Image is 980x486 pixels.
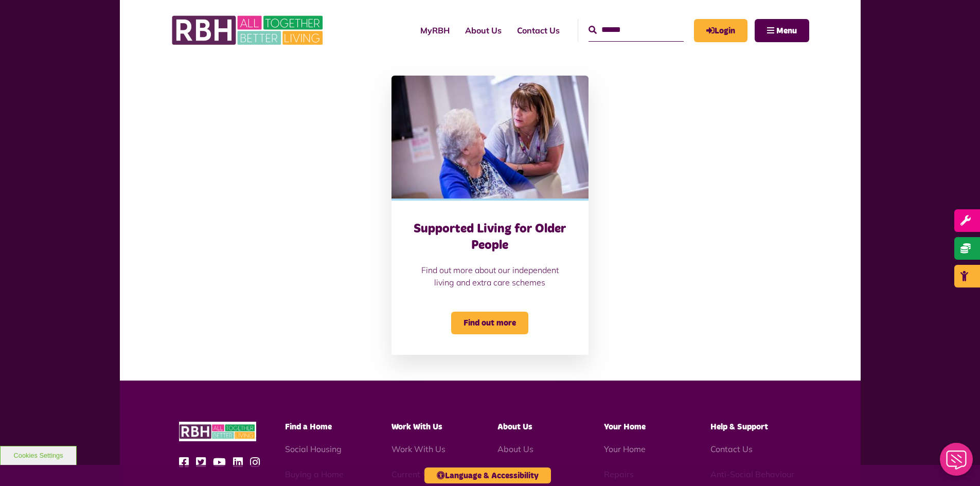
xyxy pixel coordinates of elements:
span: Your Home [604,423,646,431]
a: Work With Us [391,444,446,454]
img: RBH [171,10,326,50]
button: Language & Accessibility [424,467,551,483]
a: Contact Us [710,444,753,454]
input: Search [589,19,684,41]
a: MyRBH [694,19,747,42]
span: Find out more [451,312,528,334]
span: Help & Support [710,423,768,431]
a: Your Home [604,444,646,454]
iframe: Netcall Web Assistant for live chat [934,440,980,486]
span: About Us [497,423,532,431]
p: Find out more about our independent living and extra care schemes [412,264,568,289]
img: RBH [179,422,256,442]
img: Independant Living [391,76,589,199]
h3: Supported Living for Older People [412,221,568,253]
a: About Us [497,444,533,454]
button: Navigation [755,19,809,42]
span: Menu [776,27,797,35]
span: Find a Home [285,423,332,431]
a: Supported Living for Older People Find out more about our independent living and extra care schem... [391,76,589,355]
a: Contact Us [509,16,567,44]
span: Work With Us [391,423,442,431]
a: About Us [457,16,509,44]
a: Social Housing - open in a new tab [285,444,342,454]
a: MyRBH [413,16,457,44]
